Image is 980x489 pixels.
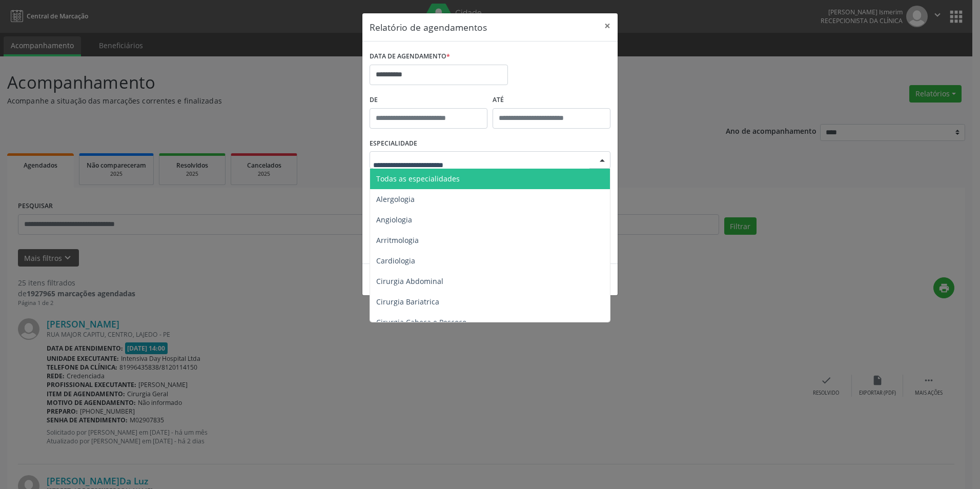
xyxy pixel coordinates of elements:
[370,21,487,34] h5: Relatório de agendamentos
[376,297,439,307] span: Cirurgia Bariatrica
[376,317,466,327] span: Cirurgia Cabeça e Pescoço
[370,49,450,65] label: DATA DE AGENDAMENTO
[493,92,610,108] label: ATÉ
[376,256,415,266] span: Cardiologia
[376,235,419,245] span: Arritmologia
[376,276,443,286] span: Cirurgia Abdominal
[376,215,412,225] span: Angiologia
[376,194,415,204] span: Alergologia
[370,92,487,108] label: De
[370,136,417,152] label: ESPECIALIDADE
[376,174,460,184] span: Todas as especialidades
[597,13,618,38] button: Close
